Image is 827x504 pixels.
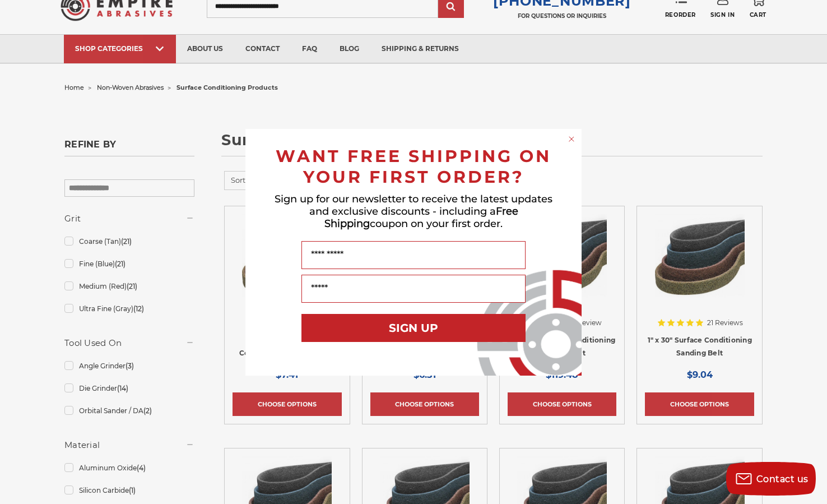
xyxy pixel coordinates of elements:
button: SIGN UP [301,314,526,342]
button: Contact us [726,462,816,496]
button: Close dialog [566,133,577,145]
span: Contact us [756,474,809,484]
span: Free Shipping [324,205,518,230]
span: Sign up for our newsletter to receive the latest updates and exclusive discounts - including a co... [275,193,552,230]
span: WANT FREE SHIPPING ON YOUR FIRST ORDER? [276,146,551,187]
